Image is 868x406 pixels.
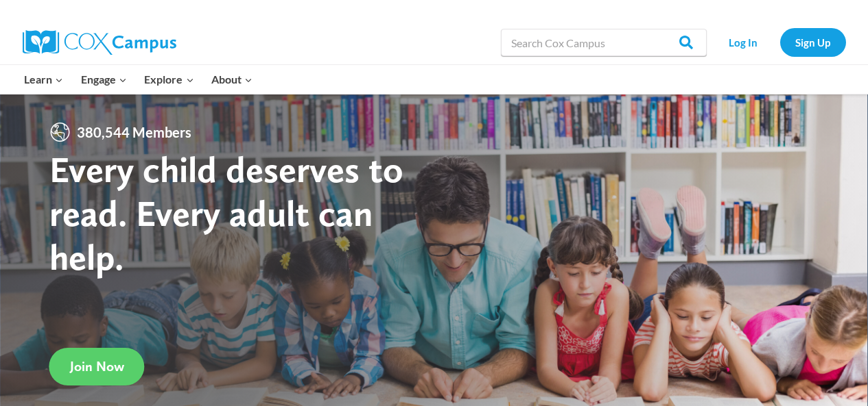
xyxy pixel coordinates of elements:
[16,65,261,94] nav: Primary Navigation
[81,71,127,88] span: Engage
[780,28,846,56] a: Sign Up
[144,71,193,88] span: Explore
[23,30,176,55] img: Cox Campus
[714,28,846,56] nav: Secondary Navigation
[71,121,197,143] span: 380,544 Members
[70,358,124,375] span: Join Now
[714,28,773,56] a: Log In
[24,71,63,88] span: Learn
[501,29,707,56] input: Search Cox Campus
[49,147,403,278] strong: Every child deserves to read. Every adult can help.
[49,348,145,385] a: Join Now
[211,71,253,88] span: About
